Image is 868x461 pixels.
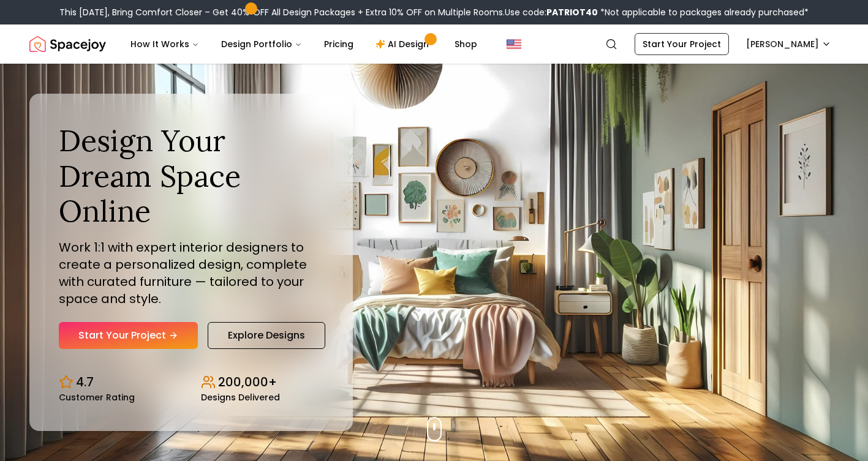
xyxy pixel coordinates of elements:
[314,32,363,56] a: Pricing
[366,32,442,56] a: AI Design
[505,6,598,18] span: Use code:
[598,6,809,18] span: *Not applicable to packages already purchased*
[218,373,277,391] p: 200,000+
[59,239,323,307] p: Work 1:1 with expert interior designers to create a personalized design, complete with curated fu...
[29,32,106,56] a: Spacejoy
[59,393,135,402] small: Customer Rating
[59,6,809,18] div: This [DATE], Bring Comfort Closer – Get 40% OFF All Design Packages + Extra 10% OFF on Multiple R...
[635,33,729,55] a: Start Your Project
[29,32,106,56] img: Spacejoy Logo
[59,123,323,229] h1: Design Your Dream Space Online
[507,37,521,51] img: United States
[121,32,487,56] nav: Main
[59,364,323,402] div: Design stats
[201,393,280,402] small: Designs Delivered
[29,24,839,64] nav: Global
[739,33,839,55] button: [PERSON_NAME]
[211,32,312,56] button: Design Portfolio
[76,373,94,391] p: 4.7
[59,322,198,349] a: Start Your Project
[208,322,325,349] a: Explore Designs
[445,32,487,56] a: Shop
[546,6,598,18] b: PATRIOT40
[121,32,209,56] button: How It Works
